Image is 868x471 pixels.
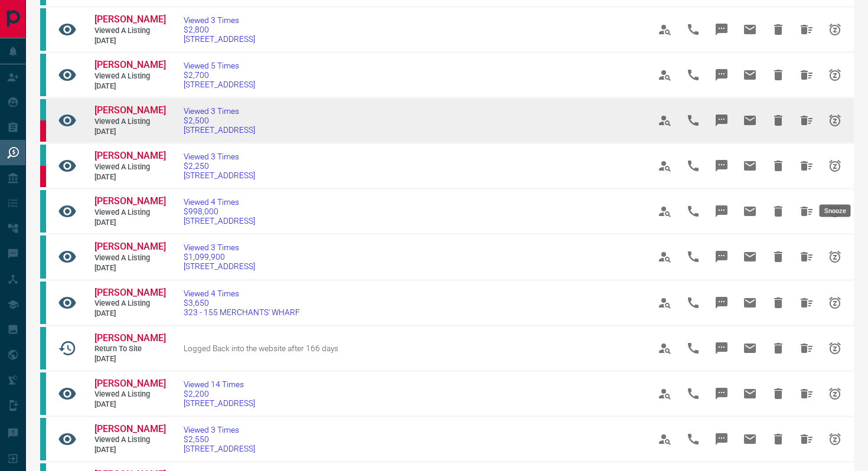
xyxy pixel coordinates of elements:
[184,61,255,89] a: Viewed 5 Times$2,700[STREET_ADDRESS]
[736,380,764,408] span: Email
[821,289,849,317] span: Snooze
[764,197,792,225] span: Hide
[736,334,764,362] span: Email
[184,380,255,408] a: Viewed 14 Times$2,200[STREET_ADDRESS]
[707,61,736,89] span: Message
[94,423,166,434] span: [PERSON_NAME]
[94,104,166,116] span: [PERSON_NAME]
[94,195,165,208] a: [PERSON_NAME]
[736,106,764,135] span: Email
[94,117,165,127] span: Viewed a Listing
[40,190,46,233] div: condos.ca
[792,380,821,408] span: Hide All from Chinasa Modekwe
[94,26,165,36] span: Viewed a Listing
[679,334,707,362] span: Call
[40,54,46,96] div: condos.ca
[94,127,165,137] span: [DATE]
[184,289,300,298] span: Viewed 4 Times
[184,298,300,308] span: $3,650
[707,425,736,453] span: Message
[94,445,165,455] span: [DATE]
[94,344,165,354] span: Return to Site
[792,243,821,271] span: Hide All from Delphine Lee
[679,152,707,180] span: Call
[94,59,165,71] a: [PERSON_NAME]
[184,308,300,317] span: 323 - 155 MERCHANTS' WHARF
[651,61,679,89] span: View Profile
[764,61,792,89] span: Hide
[184,380,255,389] span: Viewed 14 Times
[184,161,255,171] span: $2,250
[707,289,736,317] span: Message
[651,380,679,408] span: View Profile
[94,354,165,364] span: [DATE]
[651,334,679,362] span: View Profile
[40,418,46,460] div: condos.ca
[792,425,821,453] span: Hide All from Agnieszka Kuczalska
[40,282,46,324] div: condos.ca
[821,334,849,362] span: Snooze
[651,15,679,44] span: View Profile
[94,59,166,70] span: [PERSON_NAME]
[40,120,46,142] div: property.ca
[94,400,165,410] span: [DATE]
[707,152,736,180] span: Message
[651,197,679,225] span: View Profile
[40,327,46,369] div: condos.ca
[94,208,165,218] span: Viewed a Listing
[94,378,165,390] a: [PERSON_NAME]
[764,334,792,362] span: Hide
[184,434,255,444] span: $2,550
[679,15,707,44] span: Call
[792,152,821,180] span: Hide All from Chandan Kumar
[707,334,736,362] span: Message
[184,289,300,317] a: Viewed 4 Times$3,650323 - 155 MERCHANTS' WHARF
[707,106,736,135] span: Message
[40,166,46,187] div: property.ca
[764,243,792,271] span: Hide
[40,145,46,166] div: condos.ca
[94,378,166,389] span: [PERSON_NAME]
[94,36,165,46] span: [DATE]
[651,289,679,317] span: View Profile
[792,289,821,317] span: Hide All from Abdi
[184,15,255,25] span: Viewed 3 Times
[764,152,792,180] span: Hide
[184,116,255,125] span: $2,500
[184,152,255,161] span: Viewed 3 Times
[821,152,849,180] span: Snooze
[651,152,679,180] span: View Profile
[94,150,166,161] span: [PERSON_NAME]
[707,197,736,225] span: Message
[94,81,165,91] span: [DATE]
[184,152,255,180] a: Viewed 3 Times$2,250[STREET_ADDRESS]
[40,8,46,51] div: condos.ca
[707,380,736,408] span: Message
[94,71,165,81] span: Viewed a Listing
[184,425,255,453] a: Viewed 3 Times$2,550[STREET_ADDRESS]
[184,125,255,135] span: [STREET_ADDRESS]
[679,243,707,271] span: Call
[821,243,849,271] span: Snooze
[184,80,255,89] span: [STREET_ADDRESS]
[184,61,255,70] span: Viewed 5 Times
[184,216,255,225] span: [STREET_ADDRESS]
[679,61,707,89] span: Call
[184,25,255,34] span: $2,800
[94,195,166,207] span: [PERSON_NAME]
[94,287,165,299] a: [PERSON_NAME]
[40,99,46,120] div: condos.ca
[764,15,792,44] span: Hide
[94,241,166,252] span: [PERSON_NAME]
[792,334,821,362] span: Hide All from Wafa Alzubaidi
[184,207,255,216] span: $998,000
[94,150,165,162] a: [PERSON_NAME]
[94,423,165,436] a: [PERSON_NAME]
[764,425,792,453] span: Hide
[820,205,851,217] div: Snooze
[821,425,849,453] span: Snooze
[184,70,255,80] span: $2,700
[94,218,165,228] span: [DATE]
[94,309,165,319] span: [DATE]
[184,15,255,44] a: Viewed 3 Times$2,800[STREET_ADDRESS]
